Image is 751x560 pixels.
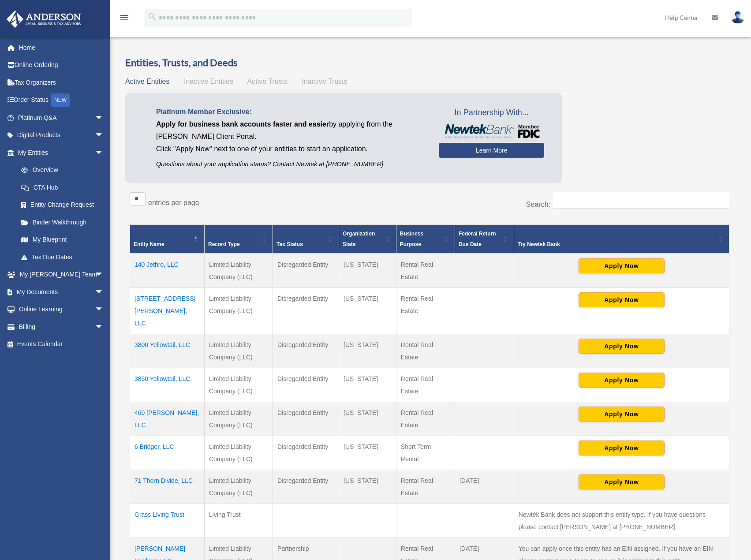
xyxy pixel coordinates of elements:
span: arrow_drop_down [95,301,112,319]
span: In Partnership With... [439,106,544,120]
button: Apply Now [579,292,665,307]
a: CTA Hub [12,179,112,196]
td: Disregarded Entity [273,288,339,334]
span: arrow_drop_down [95,109,112,127]
i: search [147,12,157,22]
td: [US_STATE] [339,254,396,288]
td: Rental Real Estate [396,254,455,288]
td: Limited Liability Company (LLC) [204,470,273,504]
td: Disregarded Entity [273,368,339,402]
span: Business Purpose [400,231,423,247]
div: NEW [51,93,70,107]
td: Limited Liability Company (LLC) [204,288,273,334]
th: Tax Status: Activate to sort [273,225,339,254]
span: Inactive Trusts [302,78,347,85]
td: Disregarded Entity [273,436,339,470]
th: Federal Return Due Date: Activate to sort [455,225,514,254]
button: Apply Now [579,258,665,273]
span: Apply for business bank accounts faster and easier [156,120,329,128]
td: Rental Real Estate [396,368,455,402]
td: Limited Liability Company (LLC) [204,254,273,288]
td: [US_STATE] [339,334,396,368]
a: My Documentsarrow_drop_down [6,283,117,301]
div: Try Newtek Bank [518,239,716,250]
td: Limited Liability Company (LLC) [204,368,273,402]
p: by applying from the [PERSON_NAME] Client Portal. [156,118,426,143]
span: Active Entities [125,78,169,85]
button: Apply Now [579,441,665,455]
a: Online Ordering [6,56,117,74]
td: [US_STATE] [339,436,396,470]
th: Entity Name: Activate to invert sorting [130,225,205,254]
a: Digital Productsarrow_drop_down [6,127,117,144]
td: Grass Living Trust [130,504,205,538]
button: Apply Now [579,407,665,422]
a: Entity Change Request [12,196,112,214]
td: Newtek Bank does not support this entity type. If you have questions please contact [PERSON_NAME]... [514,504,729,538]
a: My Entitiesarrow_drop_down [6,144,112,161]
th: Try Newtek Bank : Activate to sort [514,225,729,254]
p: Platinum Member Exclusive: [156,106,426,118]
a: Billingarrow_drop_down [6,318,117,336]
td: Disregarded Entity [273,334,339,368]
td: Rental Real Estate [396,470,455,504]
button: Apply Now [579,474,665,489]
td: Limited Liability Company (LLC) [204,402,273,436]
th: Business Purpose: Activate to sort [396,225,455,254]
td: Short Term Rental [396,436,455,470]
td: [US_STATE] [339,288,396,334]
span: Federal Return Due Date [459,231,496,247]
button: Apply Now [579,373,665,388]
td: 3850 Yellowtail, LLC [130,368,205,402]
th: Organization State: Activate to sort [339,225,396,254]
span: arrow_drop_down [95,266,112,284]
td: 140 Jethro, LLC [130,254,205,288]
td: 460 [PERSON_NAME], LLC [130,402,205,436]
span: Inactive Entities [184,78,233,85]
img: NewtekBankLogoSM.png [443,124,540,138]
td: 71 Thorn Divide, LLC [130,470,205,504]
a: Tax Due Dates [12,248,112,266]
a: Binder Walkthrough [12,213,112,231]
a: Home [6,39,117,56]
i: menu [119,12,130,23]
td: Rental Real Estate [396,402,455,436]
img: Anderson Advisors Platinum Portal [4,11,84,28]
img: User Pic [731,11,744,24]
td: Rental Real Estate [396,288,455,334]
span: Entity Name [134,241,164,247]
a: menu [119,15,130,23]
td: 3800 Yellowtail, LLC [130,334,205,368]
a: Overview [12,161,108,179]
a: Online Learningarrow_drop_down [6,301,117,318]
td: Limited Liability Company (LLC) [204,436,273,470]
span: Record Type [208,241,240,247]
td: [US_STATE] [339,402,396,436]
a: My Blueprint [12,231,112,249]
td: [DATE] [455,470,514,504]
a: My [PERSON_NAME] Teamarrow_drop_down [6,266,117,284]
td: [STREET_ADDRESS][PERSON_NAME], LLC [130,288,205,334]
td: Disregarded Entity [273,402,339,436]
td: Limited Liability Company (LLC) [204,334,273,368]
span: arrow_drop_down [95,127,112,145]
p: Click "Apply Now" next to one of your entities to start an application. [156,143,426,155]
span: Active Trusts [247,78,288,85]
a: Platinum Q&Aarrow_drop_down [6,109,117,127]
td: 6 Bridger, LLC [130,436,205,470]
a: Events Calendar [6,336,117,353]
button: Apply Now [579,339,665,354]
span: Organization State [343,231,375,247]
span: arrow_drop_down [95,144,112,162]
td: [US_STATE] [339,470,396,504]
a: Order StatusNEW [6,91,117,109]
p: Questions about your application status? Contact Newtek at [PHONE_NUMBER] [156,159,426,170]
span: arrow_drop_down [95,318,112,336]
label: entries per page [148,199,199,206]
a: Tax Organizers [6,74,117,91]
td: Disregarded Entity [273,470,339,504]
td: Living Trust [204,504,273,538]
td: [US_STATE] [339,368,396,402]
td: Rental Real Estate [396,334,455,368]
